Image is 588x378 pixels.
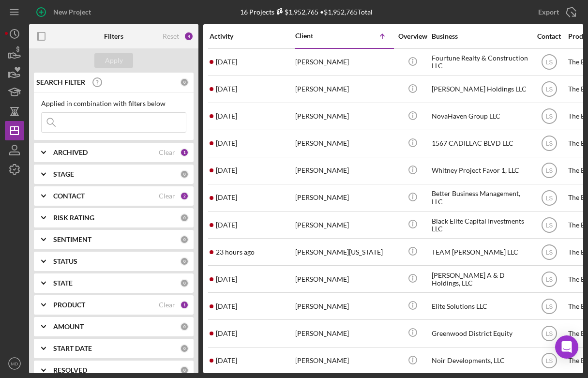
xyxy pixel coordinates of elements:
div: Greenwood District Equity [432,320,528,346]
div: 0 [180,322,189,331]
div: [PERSON_NAME] [295,266,392,292]
text: MD [11,361,18,366]
div: 1 [180,301,189,309]
button: Export [528,2,583,22]
time: 2025-09-15 18:46 [216,302,237,310]
b: ARCHIVED [53,149,88,156]
b: SENTIMENT [53,236,91,243]
text: LS [545,303,553,310]
div: Clear [159,301,175,309]
text: LS [545,140,553,147]
time: 2025-09-17 02:42 [216,275,237,283]
div: [PERSON_NAME] [295,293,392,319]
div: Open Intercom Messenger [555,335,578,359]
time: 2025-09-17 17:33 [216,58,237,66]
div: Whitney Project Favor 1, LLC [432,158,528,183]
div: [PERSON_NAME] [295,104,392,129]
b: SEARCH FILTER [36,78,85,86]
time: 2025-09-04 09:52 [216,112,237,120]
b: CONTACT [53,192,85,200]
div: [PERSON_NAME] Holdings LLC [432,76,528,102]
div: Client [295,32,344,40]
div: Business [432,32,528,40]
div: Black Elite Capital Investments LLC [432,212,528,238]
div: [PERSON_NAME] A & D Holdings, LLC [432,266,528,292]
time: 2025-08-24 17:29 [216,357,237,364]
b: PRODUCT [53,301,85,309]
div: 2 [180,192,189,200]
div: Applied in combination with filters below [41,100,186,107]
div: 0 [180,366,189,375]
div: [PERSON_NAME] [295,49,392,75]
div: Overview [394,32,431,40]
b: STATE [53,279,73,287]
button: New Project [29,2,101,22]
time: 2025-09-16 05:25 [216,166,237,174]
div: [PERSON_NAME] [295,158,392,183]
b: RESOLVED [53,366,87,374]
div: Activity [210,32,294,40]
text: LS [545,222,553,228]
div: NovaHaven Group LLC [432,104,528,129]
div: Apply [105,53,123,68]
text: LS [545,167,553,174]
div: 0 [180,344,189,353]
div: [PERSON_NAME] [295,131,392,156]
div: Better Business Management, LLC [432,185,528,211]
text: LS [545,249,553,256]
b: RISK RATING [53,214,94,222]
text: LS [545,195,553,201]
text: LS [545,331,553,337]
div: [PERSON_NAME] [295,320,392,346]
div: 0 [180,78,189,87]
b: STAGE [53,170,74,178]
div: [PERSON_NAME] [295,212,392,238]
time: 2025-08-27 22:37 [216,85,237,93]
text: LS [545,86,553,93]
div: 0 [180,170,189,179]
div: [PERSON_NAME] [295,348,392,374]
div: 0 [180,235,189,244]
div: 0 [180,279,189,287]
time: 2025-09-02 18:13 [216,139,237,147]
div: TEAM [PERSON_NAME] LLC [432,239,528,265]
b: STATUS [53,257,77,265]
div: Export [538,2,559,22]
div: Noir Developments, LLC [432,348,528,374]
text: LS [545,276,553,283]
time: 2025-09-02 19:33 [216,194,237,201]
div: [PERSON_NAME] [295,76,392,102]
div: Fourtune Realty & Construction LLC [432,49,528,75]
div: Elite Solutions LLC [432,293,528,319]
time: 2025-08-29 01:05 [216,330,237,337]
b: Filters [104,32,123,40]
div: 1567 CADILLAC BLVD LLC [432,131,528,156]
button: MD [5,354,24,373]
div: New Project [53,2,91,22]
div: Clear [159,149,175,156]
div: [PERSON_NAME] [295,185,392,211]
time: 2025-09-23 22:41 [216,248,255,256]
b: START DATE [53,345,92,352]
text: LS [545,358,553,364]
div: 1 [180,148,189,157]
div: 4 [184,31,194,41]
div: 0 [180,257,189,266]
text: LS [545,59,553,66]
div: Reset [163,32,179,40]
div: Contact [531,32,567,40]
text: LS [545,113,553,120]
div: [PERSON_NAME][US_STATE] [295,239,392,265]
b: AMOUNT [53,323,84,331]
div: $1,952,765 [274,8,318,16]
div: Clear [159,192,175,200]
time: 2025-09-05 20:08 [216,221,237,229]
div: 0 [180,213,189,222]
button: Apply [94,53,133,68]
div: 16 Projects • $1,952,765 Total [240,8,373,16]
